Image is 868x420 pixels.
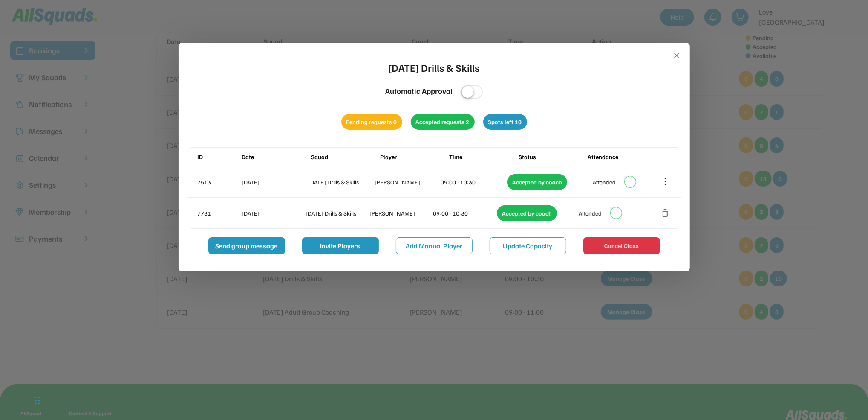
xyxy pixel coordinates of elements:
[660,208,671,218] button: delete
[449,152,516,161] div: Time
[375,178,439,187] div: [PERSON_NAME]
[380,152,447,161] div: Player
[242,152,309,161] div: Date
[441,178,506,187] div: 09:00 - 10:30
[369,209,432,218] div: [PERSON_NAME]
[593,178,616,187] div: Attended
[396,237,473,254] button: Add Manual Player
[519,152,586,161] div: Status
[198,152,240,161] div: ID
[311,152,378,161] div: Squad
[483,114,527,130] div: Spots left 10
[389,60,480,75] div: [DATE] Drills & Skills
[198,178,240,187] div: 7513
[507,174,567,190] div: Accepted by coach
[242,209,304,218] div: [DATE]
[579,209,602,218] div: Attended
[198,209,240,218] div: 7731
[341,114,402,130] div: Pending requests 0
[242,178,307,187] div: [DATE]
[673,51,681,60] button: close
[302,237,379,254] button: Invite Players
[490,237,566,254] button: Update Capacity
[497,205,557,221] div: Accepted by coach
[308,178,373,187] div: [DATE] Drills & Skills
[385,85,453,97] div: Automatic Approval
[208,237,285,254] button: Send group message
[411,114,475,130] div: Accepted requests 2
[583,237,660,254] button: Cancel Class
[433,209,496,218] div: 09:00 - 10:30
[588,152,655,161] div: Attendance
[306,209,368,218] div: [DATE] Drills & Skills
